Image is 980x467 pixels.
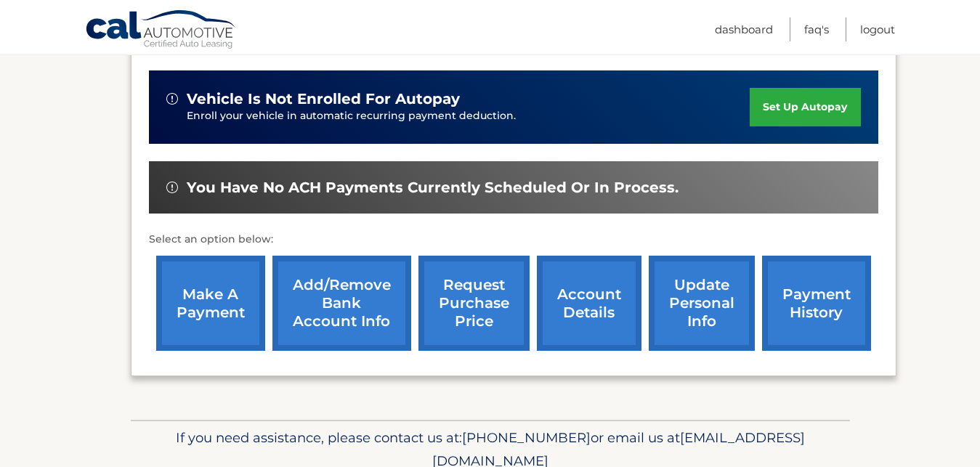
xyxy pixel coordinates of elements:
a: payment history [762,256,871,351]
img: alert-white.svg [166,182,178,193]
img: alert-white.svg [166,93,178,105]
a: FAQ's [804,17,829,41]
a: Add/Remove bank account info [272,256,411,351]
a: set up autopay [750,88,860,126]
span: [PHONE_NUMBER] [462,429,591,446]
a: request purchase price [418,256,530,351]
a: Cal Automotive [85,9,238,52]
p: Select an option below: [149,231,878,248]
span: You have no ACH payments currently scheduled or in process. [187,179,679,197]
a: Logout [860,17,895,41]
a: account details [537,256,641,351]
a: make a payment [156,256,265,351]
p: Enroll your vehicle in automatic recurring payment deduction. [187,108,750,124]
span: vehicle is not enrolled for autopay [187,90,460,108]
a: Dashboard [715,17,773,41]
a: update personal info [649,256,755,351]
